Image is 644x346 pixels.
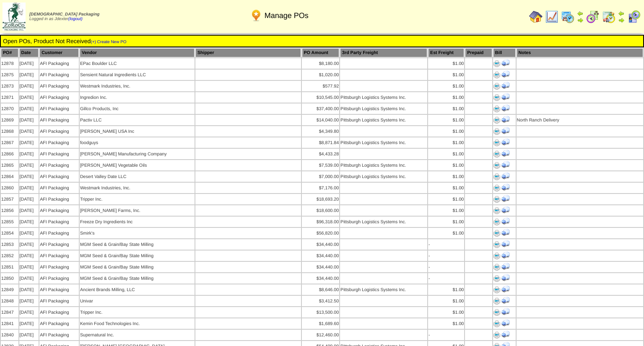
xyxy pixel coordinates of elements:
[29,12,99,17] span: [DEMOGRAPHIC_DATA] Packaging
[428,287,464,292] div: $1.00
[501,138,510,146] img: Print Receiving Document
[428,321,464,326] div: $1.00
[428,106,464,111] div: $1.00
[627,10,641,23] img: calendarcustomer.gif
[586,10,600,23] img: calendarblend.gif
[1,171,18,182] td: 12864
[80,262,195,272] td: MGM Seed & Grain/Bay State Milling
[465,48,492,57] th: Prepaid
[302,61,339,66] div: $8,180.00
[493,185,500,191] img: Print
[493,207,500,214] img: Print
[302,231,339,236] div: $56,820.00
[39,228,79,238] td: AFI Packaging
[80,160,195,170] td: [PERSON_NAME] Vegetable Oils
[1,262,18,272] td: 12851
[39,239,79,250] td: AFI Packaging
[80,171,195,182] td: Desert Valley Date LLC
[39,149,79,159] td: AFI Packaging
[493,287,500,293] img: Print
[19,262,39,272] td: [DATE]
[618,10,625,17] img: arrowleft.gif
[302,333,339,338] div: $12,460.00
[39,262,79,272] td: AFI Packaging
[302,310,339,315] div: $13,500.00
[39,284,79,295] td: AFI Packaging
[340,171,427,182] td: Pittsburgh Logistics Systems Inc.
[302,265,339,270] div: $34,440.00
[39,171,79,182] td: AFI Packaging
[19,250,39,261] td: [DATE]
[80,126,195,137] td: [PERSON_NAME] USA Inc
[302,219,339,225] div: $96,318.00
[501,251,510,259] img: Print Receiving Document
[428,299,464,304] div: $1.00
[1,307,18,318] td: 12847
[19,137,39,148] td: [DATE]
[39,273,79,284] td: AFI Packaging
[428,330,464,340] td: -
[493,275,500,282] img: Print
[501,296,510,305] img: Print Receiving Document
[1,137,18,148] td: 12867
[302,186,339,191] div: $7,176.00
[428,262,464,272] td: -
[195,48,301,57] th: Shipper
[428,84,464,89] div: $1.00
[39,183,79,193] td: AFI Packaging
[493,253,500,259] img: Print
[80,92,195,103] td: Ingredion Inc.
[428,61,464,66] div: $1.00
[428,208,464,213] div: $1.00
[39,307,79,318] td: AFI Packaging
[493,173,500,180] img: Print
[39,296,79,306] td: AFI Packaging
[19,58,39,69] td: [DATE]
[545,10,558,23] img: line_graph.gif
[493,151,500,158] img: Print
[39,126,79,137] td: AFI Packaging
[80,205,195,216] td: [PERSON_NAME] Farms, Inc.
[340,137,427,148] td: Pittsburgh Logistics Systems Inc.
[39,81,79,91] td: AFI Packaging
[1,228,18,238] td: 12854
[561,10,574,23] img: calendarprod.gif
[493,139,500,146] img: Print
[80,330,195,340] td: Supernatural Inc.
[19,126,39,137] td: [DATE]
[80,250,195,261] td: MGM Seed & Grain/Bay State Milling
[19,284,39,295] td: [DATE]
[19,330,39,340] td: [DATE]
[19,171,39,182] td: [DATE]
[302,118,339,123] div: $14,040.00
[80,149,195,159] td: [PERSON_NAME] Manufacturing Company
[19,194,39,204] td: [DATE]
[501,160,510,169] img: Print Receiving Document
[39,48,79,57] th: Customer
[19,296,39,306] td: [DATE]
[39,205,79,216] td: AFI Packaging
[19,183,39,193] td: [DATE]
[80,228,195,238] td: Smirk's
[1,58,18,69] td: 12878
[340,217,427,227] td: Pittsburgh Logistics Systems Inc.
[39,70,79,80] td: AFI Packaging
[428,197,464,202] div: $1.00
[39,92,79,103] td: AFI Packaging
[39,330,79,340] td: AFI Packaging
[493,264,500,271] img: Print
[80,273,195,284] td: MGM Seed & Grain/Bay State Milling
[493,219,500,225] img: Print
[340,92,427,103] td: Pittsburgh Logistics Systems Inc.
[428,186,464,191] div: $1.00
[39,217,79,227] td: AFI Packaging
[501,194,510,203] img: Print Receiving Document
[340,115,427,125] td: Pittsburgh Logistics Systems Inc.
[1,296,18,306] td: 12848
[1,250,18,261] td: 12852
[493,117,500,124] img: Print
[529,10,543,23] img: home.gif
[80,296,195,306] td: Univar
[302,106,339,111] div: $37,400.00
[1,183,18,193] td: 12860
